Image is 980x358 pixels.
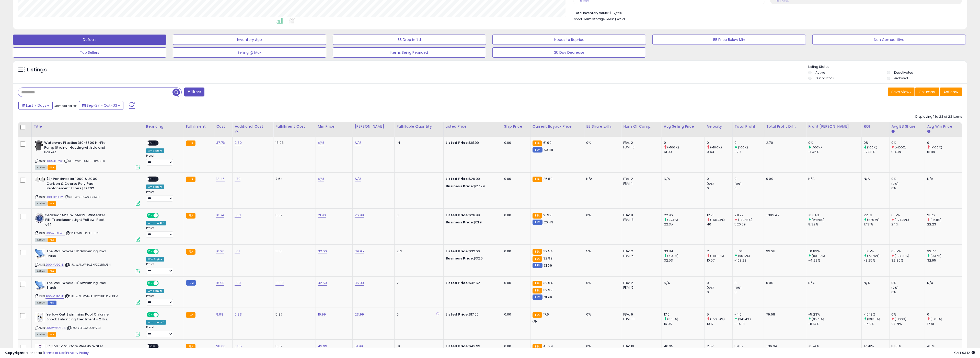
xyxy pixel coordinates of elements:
div: 0% [892,186,925,191]
div: 10.34% [808,213,861,218]
div: -103.23 [735,258,764,263]
span: ON [147,281,154,285]
small: (0%) [707,182,714,186]
small: (24.28%) [812,218,825,222]
span: | SKU: WW-PUMP-STRAINER [64,159,105,163]
span: 61.99 [543,140,551,145]
a: 32.50 [318,280,327,286]
span: | SKU: WINTERPILL-TEST [65,231,100,235]
div: FBM: 5 [623,254,658,258]
button: Columns [915,88,939,96]
small: (100%) [738,145,748,149]
small: FBA [533,177,542,182]
a: B002WKO6U6 [45,326,66,330]
small: FBA [533,213,542,219]
div: $32.60 [446,249,498,254]
div: 7.64 [275,177,312,181]
div: Preset: [146,154,180,165]
div: N/A [927,177,958,181]
div: ASIN: [35,177,140,205]
div: 2 [707,249,732,254]
b: Total Inventory Value: [574,11,609,15]
span: | SKU: W6-35A6-G9W8 [64,195,100,199]
small: (-100%) [667,145,679,149]
div: $27.99 [446,184,498,189]
b: Business Price: [446,184,474,189]
div: 10.57 [707,258,732,263]
div: -2.7 [735,150,764,154]
div: Amazon AI [146,185,164,189]
div: 271 [397,249,439,254]
small: FBM [533,220,543,225]
div: Total Profit Diff. [766,124,804,129]
a: 16.99 [318,312,326,317]
small: (4.03%) [667,254,678,258]
div: Profit [PERSON_NAME] [808,124,859,129]
div: ROI [864,124,887,129]
a: N/A [355,176,361,181]
div: 0.00 [766,177,802,181]
button: Save View [888,88,915,96]
a: 2.80 [235,140,242,145]
div: Total Profit [735,124,762,129]
b: SeaKlear AP71 WinterPill Winterizer Pill, Translucent Light Yellow, Pack of 1 [45,213,107,229]
div: 0% [586,140,617,145]
div: -3.95 [735,249,764,254]
div: FBA: 8 [623,213,658,218]
label: Deactivated [894,70,913,75]
span: 50.88 [544,147,553,152]
div: 0.00 [504,213,526,218]
div: $21.9 [446,220,498,225]
a: 16.90 [216,280,224,286]
small: Avg BB Share. [892,129,895,134]
span: FBA [48,165,56,170]
p: Listing States: [808,64,967,69]
small: (-68.23%) [710,218,725,222]
div: 32.77 [927,249,962,254]
div: 40 [707,222,732,227]
div: Avg Selling Price [664,124,702,129]
div: Avg BB Share [892,124,923,129]
div: Listed Price [446,124,500,129]
div: 0 [735,290,764,295]
img: 41tWAQO6BaL._SL40_.jpg [35,249,45,259]
a: 1.01 [235,249,240,254]
small: FBA [533,256,542,262]
span: 32.99 [543,288,552,292]
div: 0 [735,177,764,181]
button: 30 Day Decrease [492,47,646,58]
small: (0%) [892,286,899,290]
div: 24% [892,222,925,227]
span: All listings currently available for purchase on Amazon [35,238,47,242]
span: All listings currently available for purchase on Amazon [35,201,47,206]
div: Velocity [707,124,730,129]
small: FBM [186,280,196,286]
div: 211.22 [735,213,764,218]
div: N/A [664,177,701,181]
button: BB Price Below Min [652,35,806,45]
span: | SKU: WALLWHALE-POOLBRUSH-FBM [65,294,118,298]
small: (80.65%) [812,254,825,258]
button: Non Competitive [812,35,966,45]
a: B004VU92KE [45,263,64,267]
span: Compared to: [53,103,77,108]
div: 5% [586,249,617,254]
button: Needs to Reprice [492,35,646,45]
div: Preset: [146,263,180,274]
div: Amazon AI [146,148,164,153]
a: 26.99 [355,213,364,218]
img: 51-E2st-m-L._SL40_.jpg [35,213,44,223]
div: Title [34,124,142,129]
div: N/A [864,281,885,285]
span: All listings currently available for purchase on Amazon [35,165,47,170]
button: Inventory Age [173,35,326,45]
div: 0% [892,140,925,145]
div: ASIN: [35,140,140,169]
div: $61.99 [446,140,498,145]
div: 0.67% [892,249,925,254]
small: (-2.11%) [930,218,941,222]
small: FBA [533,288,542,294]
div: 0% [586,213,617,218]
small: FBA [186,249,195,255]
div: FBA: 2 [623,281,658,285]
